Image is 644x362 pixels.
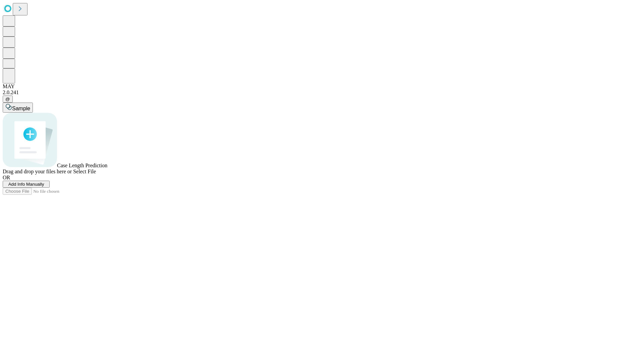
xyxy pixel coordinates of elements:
div: 2.0.241 [3,89,641,96]
span: Select File [73,169,96,174]
button: Add Info Manually [3,181,50,188]
button: @ [3,96,13,103]
span: @ [5,97,10,102]
span: Add Info Manually [8,182,44,187]
div: MAY [3,83,641,89]
span: Sample [12,106,30,111]
span: Case Length Prediction [57,163,107,168]
button: Sample [3,103,33,113]
span: Drag and drop your files here or [3,169,72,174]
span: OR [3,175,10,180]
